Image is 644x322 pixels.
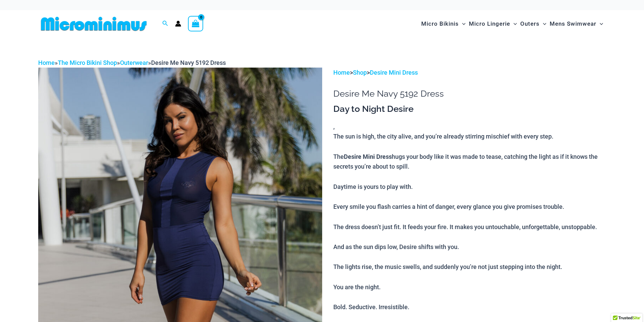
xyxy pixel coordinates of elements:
[353,69,367,76] a: Shop
[419,13,606,35] nav: Site Navigation
[333,68,606,78] p: > >
[421,15,459,32] span: Micro Bikinis
[38,16,149,31] img: MM SHOP LOGO FLAT
[344,152,392,160] b: Desire Mini Dress
[120,59,148,66] a: Outerwear
[540,15,546,32] span: Menu Toggle
[175,21,181,27] a: Account icon link
[333,103,606,115] h3: Day to Night Desire
[370,69,418,76] a: Desire Mini Dress
[58,59,117,66] a: The Micro Bikini Shop
[459,15,466,32] span: Menu Toggle
[151,59,226,66] span: Desire Me Navy 5192 Dress
[162,20,168,28] a: Search icon link
[519,14,548,34] a: OutersMenu ToggleMenu Toggle
[333,69,350,76] a: Home
[520,15,540,32] span: Outers
[467,14,519,34] a: Micro LingerieMenu ToggleMenu Toggle
[420,14,467,34] a: Micro BikinisMenu ToggleMenu Toggle
[469,15,510,32] span: Micro Lingerie
[548,14,605,34] a: Mens SwimwearMenu ToggleMenu Toggle
[188,16,204,31] a: View Shopping Cart, empty
[550,15,596,32] span: Mens Swimwear
[38,59,55,66] a: Home
[333,89,606,99] h1: Desire Me Navy 5192 Dress
[596,15,603,32] span: Menu Toggle
[38,59,226,66] span: » » »
[510,15,517,32] span: Menu Toggle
